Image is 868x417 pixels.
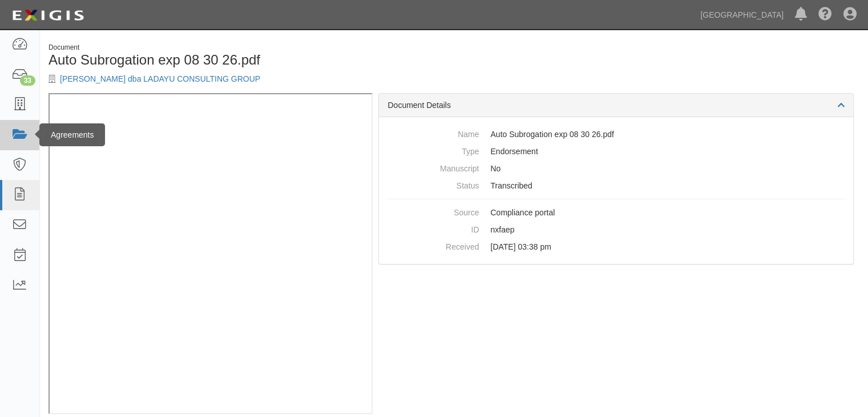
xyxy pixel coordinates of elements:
dt: Name [387,126,479,140]
a: [GEOGRAPHIC_DATA] [695,3,789,26]
dt: ID [387,221,479,235]
dt: Type [387,143,479,157]
dd: No [387,160,845,177]
dd: [DATE] 03:38 pm [387,238,845,255]
dt: Received [387,238,479,252]
img: logo-5460c22ac91f19d4615b14bd174203de0afe785f0fc80cf4dbbc73dc1793850b.png [9,5,87,26]
dd: Compliance portal [387,204,845,221]
div: Agreements [39,123,105,146]
dt: Source [387,204,479,218]
dd: Endorsement [387,143,845,160]
h1: Auto Subrogation exp 08 30 26.pdf [49,53,446,67]
dd: Auto Subrogation exp 08 30 26.pdf [387,126,845,143]
a: [PERSON_NAME] dba LADAYU CONSULTING GROUP [60,74,260,83]
div: 33 [20,75,35,86]
dd: nxfaep [387,221,845,238]
div: Document Details [379,94,853,117]
dt: Status [387,177,479,191]
i: Help Center - Complianz [818,8,832,22]
div: Document [49,43,446,53]
dd: Transcribed [387,177,845,194]
dt: Manuscript [387,160,479,174]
